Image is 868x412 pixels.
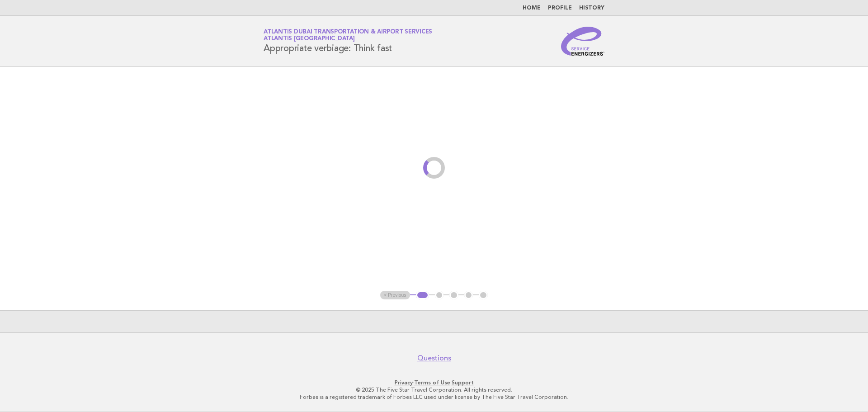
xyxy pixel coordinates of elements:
[561,27,604,56] img: Service Energizers
[157,393,711,401] p: Forbes is a registered trademark of Forbes LLC used under license by The Five Star Travel Corpora...
[157,379,711,386] p: · ·
[157,386,711,393] p: © 2025 The Five Star Travel Corporation. All rights reserved.
[452,379,474,386] a: Support
[414,379,450,386] a: Terms of Use
[395,379,413,386] a: Privacy
[417,354,451,363] a: Questions
[264,36,355,42] span: Atlantis [GEOGRAPHIC_DATA]
[523,5,541,11] a: Home
[264,29,432,42] a: Atlantis Dubai Transportation & Airport ServicesAtlantis [GEOGRAPHIC_DATA]
[548,5,572,11] a: Profile
[579,5,604,11] a: History
[264,29,432,53] h1: Appropriate verbiage: Think fast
